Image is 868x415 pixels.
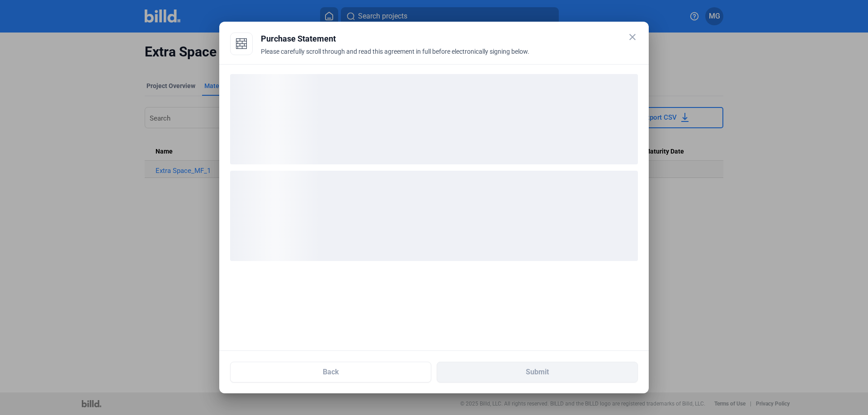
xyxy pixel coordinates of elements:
[230,171,638,261] div: loading
[627,32,638,42] mat-icon: close
[261,47,638,67] div: Please carefully scroll through and read this agreement in full before electronically signing below.
[437,362,638,382] button: Submit
[230,362,431,382] button: Back
[230,74,638,164] div: loading
[261,33,638,45] div: Purchase Statement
